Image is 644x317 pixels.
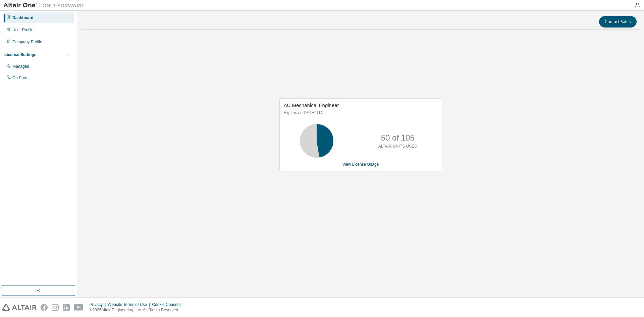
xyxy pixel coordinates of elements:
div: Managed [12,64,29,69]
div: License Settings [4,52,36,57]
button: Contact Sales [599,16,637,28]
img: instagram.svg [52,304,59,311]
img: Altair One [3,2,87,9]
img: altair_logo.svg [2,304,37,311]
img: linkedin.svg [63,304,70,311]
p: Expires on [DATE] UTC [284,110,436,116]
img: facebook.svg [41,304,48,311]
div: User Profile [12,27,34,33]
span: AU Mechanical Engineer [284,102,339,108]
p: 50 of 105 [381,132,415,144]
a: View License Usage [342,162,379,167]
div: On Prem [12,75,29,81]
div: Company Profile [12,39,42,45]
p: ALTAIR UNITS USED [378,144,417,149]
div: Website Terms of Use [108,302,152,307]
div: Privacy [90,302,108,307]
img: youtube.svg [74,304,84,311]
div: Dashboard [12,15,34,20]
p: © 2025 Altair Engineering, Inc. All Rights Reserved. [90,307,185,313]
div: Cookie Consent [152,302,184,307]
